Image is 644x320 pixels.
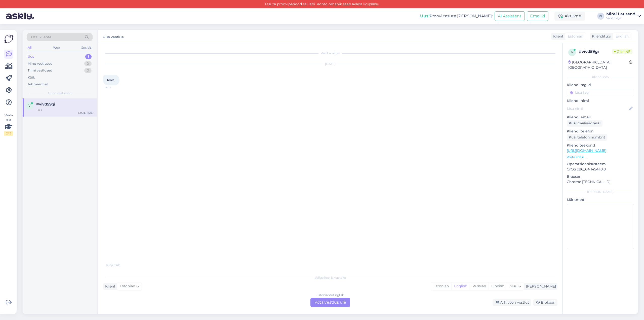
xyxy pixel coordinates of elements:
[103,284,115,289] div: Klient
[4,113,13,136] div: Vaata siia
[567,179,634,185] p: Chrome [TECHNICAL_ID]
[567,167,634,172] p: CrOS x86_64 14541.0.0
[28,61,53,66] div: Minu vestlused
[567,190,634,194] div: [PERSON_NAME]
[567,82,634,88] p: Kliendi tag'id
[310,298,350,307] div: Võta vestlus üle
[27,44,32,51] div: All
[495,11,525,21] button: AI Assistent
[571,50,573,54] span: v
[567,89,634,96] input: Lisa tag
[606,12,641,20] a: Mirel LaurendVanamaja
[84,61,92,66] div: 0
[28,68,52,73] div: Tiimi vestlused
[597,13,604,20] div: ML
[420,14,430,18] b: Uus!
[31,34,51,40] span: Otsi kliente
[28,104,30,108] span: v
[533,299,557,306] div: Blokeeri
[554,12,585,21] div: Aktiivne
[567,143,634,148] p: Klienditeekond
[567,98,634,103] p: Kliendi nimi
[103,33,124,40] label: Uus vestlus
[420,13,493,19] div: Proovi tasuta [PERSON_NAME]:
[567,129,634,134] p: Kliendi telefon
[48,91,71,95] span: Uued vestlused
[551,34,563,39] div: Klient
[316,293,344,297] div: Estonian to English
[103,62,557,66] div: [DATE]
[527,11,548,21] button: Emailid
[567,197,634,202] p: Märkmed
[524,284,556,289] div: [PERSON_NAME]
[616,34,629,39] span: English
[28,82,48,87] div: Arhiveeritud
[451,282,470,290] div: English
[470,282,489,290] div: Russian
[85,54,92,59] div: 1
[567,120,602,127] div: Küsi meiliaadressi
[107,78,114,82] span: Tere!
[568,60,629,70] div: [GEOGRAPHIC_DATA], [GEOGRAPHIC_DATA]
[606,12,635,16] div: Mirel Laurend
[567,161,634,167] p: Operatsioonisüsteem
[80,44,93,51] div: Socials
[567,115,634,120] p: Kliendi email
[567,134,607,141] div: Küsi telefoninumbrit
[579,49,612,55] div: # vivd59gi
[489,282,507,290] div: Finnish
[567,75,634,79] div: Kliendi info
[28,54,34,59] div: Uus
[567,106,628,111] input: Lisa nimi
[590,34,611,39] div: Klienditugi
[567,174,634,179] p: Brauser
[120,263,121,267] span: .
[36,102,55,106] span: #vivd59gi
[431,282,451,290] div: Estonian
[567,155,634,159] p: Vaata edasi ...
[103,51,557,56] div: Vestlus algas
[52,44,61,51] div: Web
[509,284,517,288] span: Muu
[4,131,13,136] div: 2 / 3
[28,75,35,80] div: Kõik
[612,49,632,54] span: Online
[567,148,606,153] a: [URL][DOMAIN_NAME]
[103,275,557,280] div: Valige keel ja vastake
[606,16,635,20] div: Vanamaja
[568,34,583,39] span: Estonian
[4,34,14,44] img: Askly Logo
[105,86,124,89] span: 15:07
[493,299,531,306] div: Arhiveeri vestlus
[84,68,92,73] div: 0
[78,111,94,115] div: [DATE] 15:07
[120,283,135,289] span: Estonian
[103,263,557,268] div: Kirjutab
